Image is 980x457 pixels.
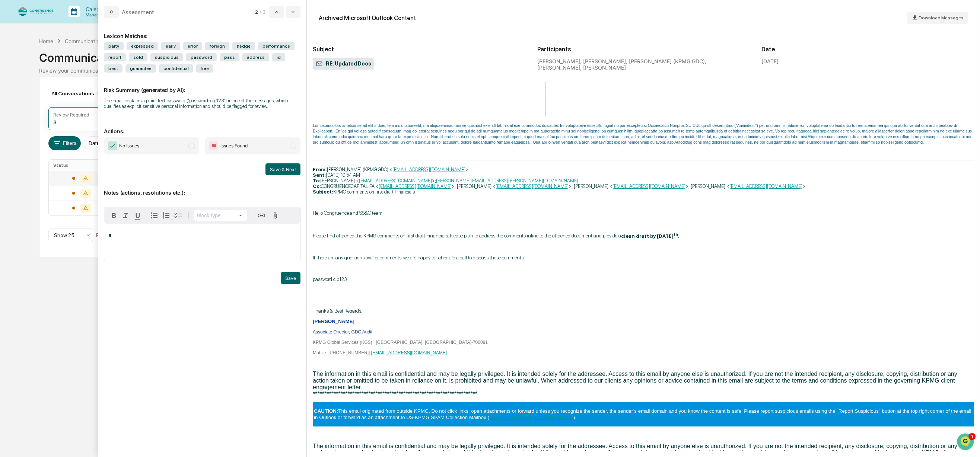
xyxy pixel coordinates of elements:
img: image005.png@01DBFCC4.6018F700 [313,61,546,116]
a: [EMAIL_ADDRESS][DOMAIN_NAME] [496,183,569,189]
a: [EMAIL_ADDRESS][DOMAIN_NAME] [379,183,452,189]
div: [PERSON_NAME], [PERSON_NAME], [PERSON_NAME] (KPMG GDC), [PERSON_NAME], [PERSON_NAME] [537,58,750,71]
span: suspicious [150,53,183,61]
button: Bold [108,210,120,221]
a: [PERSON_NAME][EMAIL_ADDRESS][PERSON_NAME][DOMAIN_NAME] [436,178,578,183]
div: Review Required [53,112,89,118]
span: id [272,53,285,61]
span: Preclearance [15,152,48,160]
span: best [104,64,122,73]
span: Lor ipsumdolors ametconse ad elit s-doei, tem inc utlaboreetd, ma aliquaenimad min ve quisnost ex... [313,123,973,144]
div: Assessment [122,9,154,16]
span: [DATE] [66,121,81,127]
div: 3 [53,119,57,125]
span: performance [258,42,295,50]
span: early [161,42,180,50]
div: Communications Archive [65,38,125,44]
a: [EMAIL_ADDRESS][DOMAIN_NAME] [371,350,447,355]
span: Please find attached the KPMG comments on first draft Financials. Please plan to address the comm... [313,233,680,239]
span: error [183,42,202,50]
button: Download Messages [907,12,968,24]
h2: Subject [313,46,525,53]
div: Home [39,38,53,44]
div: [DATE] [761,58,779,64]
img: Jack Rasmussen [7,114,19,126]
span: free [196,64,213,73]
div: All Conversations [48,87,105,99]
button: Filters [48,136,81,150]
span: • [62,101,64,107]
span: Associate Director, GDC Audit [313,329,372,335]
button: Date:[DATE] - [DATE] [84,136,145,150]
span: Thanks & Best Regards,, [313,308,363,314]
span: [PERSON_NAME] [23,121,60,127]
span: CAUTION: [314,408,338,414]
b: Cc: [313,183,321,189]
span: Pylon [74,185,90,190]
img: Checkmark [108,141,117,150]
div: Past conversations [7,83,48,89]
a: [EMAIL_ADDRESS][DOMAIN_NAME] [729,183,802,189]
button: Save [281,272,300,284]
div: Start new chat [34,57,122,64]
span: ). [573,415,576,420]
span: Download Messages [919,15,964,20]
span: Attestations [61,152,92,160]
div: Lexicon Matches: [104,24,300,39]
span: pass [220,53,239,61]
div: The email contains a plain-text password ('password: clp123') in one of the messages, which quali... [104,98,300,109]
p: Actions: [104,119,300,134]
div: 🗄️ [54,153,60,159]
img: Flag [209,141,218,150]
a: 🗄️Attestations [51,149,95,163]
img: 1746055101610-c473b297-6a78-478c-a979-82029cc54cd1 [15,102,21,108]
span: [EMAIL_ADDRESS][DOMAIN_NAME] [359,178,432,183]
span: Data Lookup [15,166,47,174]
a: [EMAIL_ADDRESS][DOMAIN_NAME] [392,167,465,172]
img: logo [18,7,54,17]
span: [PERSON_NAME] [23,101,60,107]
div: We're available if you need us! [34,64,102,70]
span: password: [313,276,333,282]
a: [EMAIL_ADDRESS][DOMAIN_NAME] [489,415,573,420]
button: Underline [132,210,144,221]
th: Status [49,160,114,171]
span: Mobile: [PHONE_NUMBER] [313,350,369,355]
span: report [104,53,126,61]
span: confidential [159,64,193,73]
p: Calendar [80,6,117,12]
span: sold [129,53,147,61]
span: foreign [205,42,229,50]
button: See all [115,81,136,90]
span: hedge [232,42,255,50]
b: To: [313,178,320,183]
span: clp123 [333,277,347,282]
span: KPMG Global Services (KGS) I [GEOGRAPHIC_DATA], [GEOGRAPHIC_DATA]-700091 [313,340,488,345]
span: The information in this email is confidential and may be legally privileged. It is intended solel... [313,371,957,397]
h2: Date [761,46,974,53]
p: How can we help? [7,16,136,28]
span: | [369,350,370,355]
button: Start new chat [127,59,136,68]
span: No Issues [119,142,139,150]
div: Page 1 of 1 [96,232,117,238]
span: RE: Updated Docs [316,60,371,68]
a: 🖐️Preclearance [4,149,51,163]
span: If there are any questions over or comments, we are happy to schedule a call to discuss these com... [313,255,525,261]
iframe: Open customer support [956,432,976,453]
img: 8933085812038_c878075ebb4cc5468115_72.jpg [16,57,29,70]
a: 🔎Data Lookup [4,163,50,177]
span: guarantee [125,64,156,73]
p: Manage Tasks [80,12,117,17]
span: [EMAIL_ADDRESS][DOMAIN_NAME] [612,183,685,189]
p: Risk Summary (generated by AI): [104,78,300,93]
b: From: [313,167,327,172]
p: Notes (actions, resolutions etc.): [104,180,300,196]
